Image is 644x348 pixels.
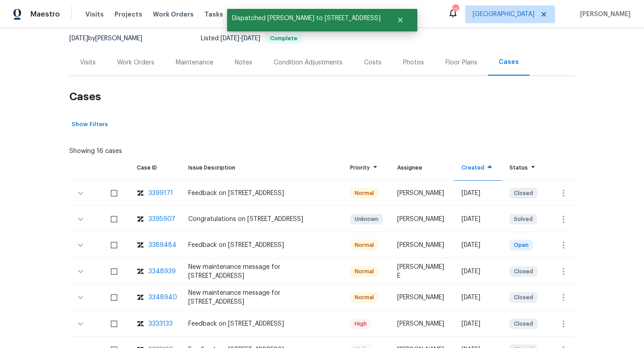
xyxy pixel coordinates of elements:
div: [DATE] [462,319,495,328]
div: New maintenance message for [STREET_ADDRESS] [188,263,336,280]
span: Listed [201,35,302,42]
div: 3333133 [148,319,173,328]
span: High [351,319,370,328]
div: Visits [80,58,96,67]
span: Closed [510,293,537,302]
div: [DATE] [462,215,495,224]
span: Normal [351,293,377,302]
img: zendesk-icon [137,319,144,328]
span: - [220,35,260,42]
span: Complete [267,36,301,41]
div: [PERSON_NAME] [397,241,447,250]
span: Maestro [30,10,60,19]
img: zendesk-icon [137,241,144,250]
div: 3399171 [148,189,173,198]
div: Notes [235,58,252,67]
span: Normal [351,241,377,250]
span: Solved [510,215,536,224]
span: Closed [510,189,537,198]
span: Open [510,241,532,250]
div: Work Orders [117,58,154,67]
span: Show Filters [72,119,108,130]
div: Costs [364,58,381,67]
img: zendesk-icon [137,215,144,224]
div: Feedback on [STREET_ADDRESS] [188,241,336,250]
div: [PERSON_NAME] [397,293,447,302]
span: Closed [510,319,537,328]
span: [GEOGRAPHIC_DATA] [473,10,534,19]
div: 3348940 [148,293,177,302]
a: zendesk-icon3333133 [137,319,174,328]
div: [DATE] [462,189,495,198]
span: [DATE] [220,35,239,42]
span: Normal [351,189,377,198]
div: [PERSON_NAME] [397,319,447,328]
span: Unknown [351,215,382,224]
div: Feedback on [STREET_ADDRESS] [188,319,336,328]
div: Cases [499,58,519,67]
div: by [PERSON_NAME] [69,33,153,44]
div: Congratulations on [STREET_ADDRESS] [188,215,336,224]
div: [PERSON_NAME] [397,215,447,224]
div: 25 [452,5,458,14]
button: Close [386,11,415,29]
div: Status [509,163,538,172]
span: Closed [510,267,537,276]
a: zendesk-icon3395907 [137,215,174,224]
div: Floor Plans [445,58,477,67]
a: zendesk-icon3399171 [137,189,174,198]
div: Created [462,163,495,172]
div: Issue Description [188,163,336,172]
div: [DATE] [462,241,495,250]
div: Showing 16 cases [69,143,122,156]
div: Case ID [137,163,174,172]
div: [PERSON_NAME] [397,189,447,198]
div: [DATE] [462,293,495,302]
span: [PERSON_NAME] [576,10,631,19]
span: Visits [85,10,104,19]
div: [DATE] [462,267,495,276]
div: 3395907 [148,215,175,224]
img: zendesk-icon [137,293,144,302]
div: Priority [350,163,383,172]
div: 3348939 [148,267,176,276]
span: Projects [114,10,142,19]
span: Normal [351,267,377,276]
img: zendesk-icon [137,189,144,198]
span: Work Orders [153,10,194,19]
img: zendesk-icon [137,267,144,276]
div: Feedback on [STREET_ADDRESS] [188,189,336,198]
span: [DATE] [69,35,88,42]
span: [DATE] [241,35,260,42]
div: 3389484 [148,241,177,250]
h2: Cases [69,76,575,118]
a: zendesk-icon3348939 [137,267,174,276]
div: [PERSON_NAME] E [397,263,447,280]
a: zendesk-icon3389484 [137,241,174,250]
div: Assignee [397,163,447,172]
div: Condition Adjustments [274,58,343,67]
button: Show Filters [69,118,110,132]
div: New maintenance message for [STREET_ADDRESS] [188,289,336,306]
span: Dispatched [PERSON_NAME] to [STREET_ADDRESS] [227,9,386,28]
div: Photos [403,58,424,67]
span: Tasks [204,11,223,17]
div: Maintenance [176,58,213,67]
a: zendesk-icon3348940 [137,293,174,302]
